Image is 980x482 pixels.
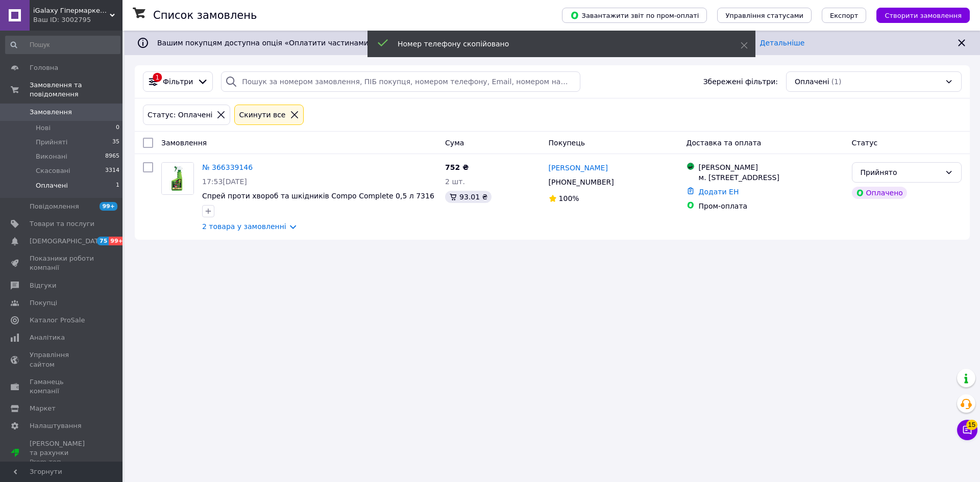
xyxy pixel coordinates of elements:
span: Покупці [30,298,57,308]
span: 17:53[DATE] [202,177,247,186]
span: Управління статусами [725,12,803,19]
button: Експорт [822,8,867,23]
span: 15 [966,420,977,430]
span: Доставка та оплата [687,139,762,147]
span: Прийняті [36,138,67,147]
span: Аналітика [30,333,65,342]
span: Нові [36,123,51,133]
a: Спрей проти хвороб та шкідників Compo Complete 0,5 л 7316 [202,192,434,200]
button: Створити замовлення [876,8,970,23]
div: [PHONE_NUMBER] [547,175,616,189]
div: м. [STREET_ADDRESS] [699,172,844,183]
span: Скасовані [36,166,70,175]
span: 8965 [105,152,119,161]
span: Експорт [830,12,859,19]
div: Ваш ID: 3002795 [33,15,122,24]
span: Фільтри [163,77,193,87]
span: [DEMOGRAPHIC_DATA] [30,237,105,246]
span: Створити замовлення [885,12,962,19]
span: 75 [97,237,109,245]
span: Каталог ProSale [30,316,85,325]
span: [PERSON_NAME] та рахунки [30,439,94,467]
span: Товари та послуги [30,219,94,229]
div: 93.01 ₴ [445,191,492,203]
a: [PERSON_NAME] [549,163,608,173]
div: Prom топ [30,458,94,467]
span: Маркет [30,404,56,413]
span: 99+ [100,202,117,211]
span: 3314 [105,166,119,175]
span: Cума [445,139,464,147]
div: Статус: Оплачені [145,109,214,120]
div: Cкинути все [237,109,287,120]
span: Покупець [549,139,585,147]
span: 2 шт. [445,177,465,186]
div: Номер телефону скопійовано [398,39,715,49]
div: Пром-оплата [699,201,844,211]
button: Управління статусами [717,8,812,23]
div: [PERSON_NAME] [699,162,844,172]
a: № 366339146 [202,163,253,171]
span: Статус [852,139,878,147]
span: Повідомлення [30,202,79,211]
span: Налаштування [30,421,82,430]
span: Управління сайтом [30,350,94,369]
input: Пошук за номером замовлення, ПІБ покупця, номером телефону, Email, номером накладної [221,71,580,92]
span: 1 [116,181,119,190]
span: 0 [116,123,119,133]
span: Показники роботи компанії [30,254,94,272]
img: Фото товару [162,163,193,194]
input: Пошук [5,36,120,54]
span: Вашим покупцям доступна опція «Оплатити частинами від Rozetka» на 2 платежі. Отримуйте нові замов... [157,39,804,47]
button: Завантажити звіт по пром-оплаті [562,8,707,23]
span: Оплачені [36,181,68,190]
span: 99+ [109,237,126,245]
span: Виконані [36,152,67,161]
a: Детальніше [760,39,805,47]
span: Гаманець компанії [30,377,94,396]
button: Чат з покупцем15 [957,420,977,440]
span: Збережені фільтри: [703,77,778,87]
span: 35 [112,138,119,147]
a: Фото товару [161,162,194,195]
span: (1) [831,78,842,86]
a: Додати ЕН [699,188,739,196]
span: 100% [559,194,579,202]
span: Замовлення [161,139,207,147]
a: 2 товара у замовленні [202,222,286,231]
span: 752 ₴ [445,163,469,171]
div: Оплачено [852,187,907,199]
h1: Список замовлень [153,9,257,21]
span: Головна [30,63,58,72]
span: Відгуки [30,281,56,290]
span: Замовлення та повідомлення [30,81,122,99]
span: Оплачені [795,77,829,87]
span: Завантажити звіт по пром-оплаті [570,11,699,20]
a: Створити замовлення [866,11,970,19]
span: iGalaxy Гіпермаркет подарунків [33,6,110,15]
span: Замовлення [30,108,72,117]
div: Прийнято [861,167,941,178]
